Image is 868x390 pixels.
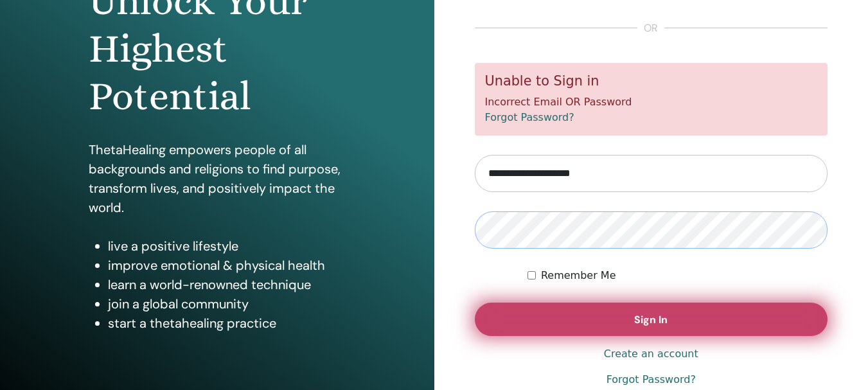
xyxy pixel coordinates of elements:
button: Sign In [475,303,828,336]
li: live a positive lifestyle [108,236,346,256]
label: Remember Me [541,268,616,283]
h5: Unable to Sign in [485,73,818,89]
span: or [637,21,664,36]
li: learn a world-renowned technique [108,275,346,294]
div: Keep me authenticated indefinitely or until I manually logout [527,268,828,283]
div: Incorrect Email OR Password [475,63,828,136]
a: Forgot Password? [485,111,574,123]
li: improve emotional & physical health [108,256,346,275]
a: Forgot Password? [607,372,696,387]
p: ThetaHealing empowers people of all backgrounds and religions to find purpose, transform lives, a... [89,140,346,217]
li: join a global community [108,294,346,314]
a: Create an account [604,346,698,362]
span: Sign In [634,313,668,326]
li: start a thetahealing practice [108,314,346,333]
